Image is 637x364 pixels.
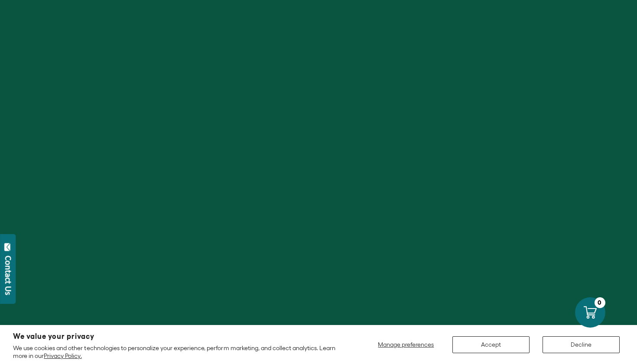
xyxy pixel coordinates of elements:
button: Accept [452,336,530,353]
div: Contact Us [4,256,13,295]
div: 0 [595,297,605,308]
button: Decline [543,336,620,353]
p: We use cookies and other technologies to personalize your experience, perform marketing, and coll... [13,344,342,360]
a: Privacy Policy. [44,352,81,359]
span: Manage preferences [378,341,434,348]
button: Manage preferences [373,336,439,353]
h2: We value your privacy [13,333,342,340]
